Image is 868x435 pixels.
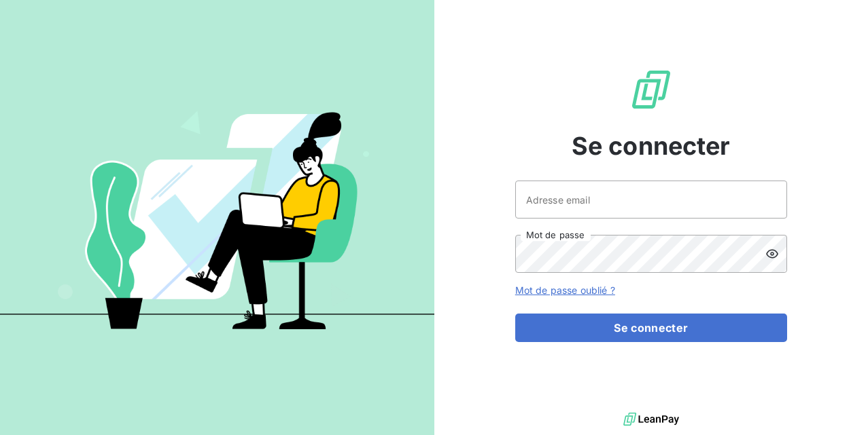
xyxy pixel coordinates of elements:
[629,68,673,111] img: Logo LeanPay
[623,409,679,430] img: logo
[515,314,787,342] button: Se connecter
[515,284,615,296] a: Mot de passe oublié ?
[515,181,787,219] input: placeholder
[572,128,731,164] span: Se connecter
